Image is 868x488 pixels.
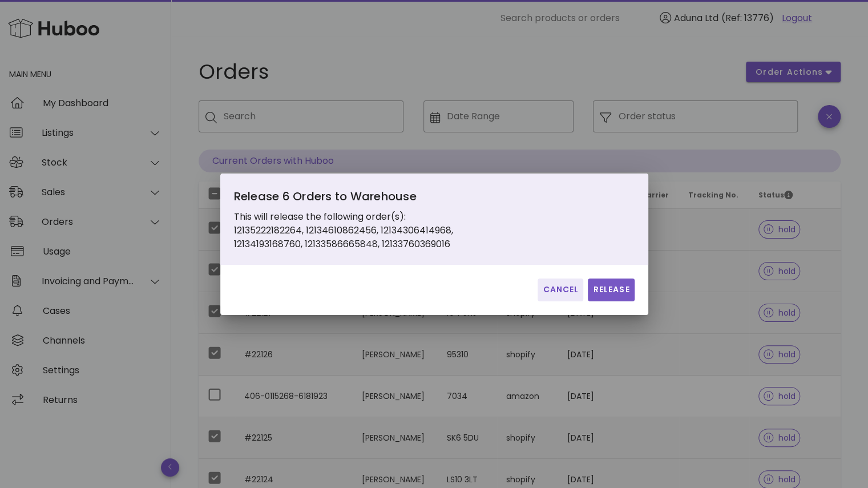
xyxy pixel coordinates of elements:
[592,284,629,296] span: Release
[234,187,490,210] div: Release 6 Orders to Warehouse
[234,187,490,251] div: This will release the following order(s): 12135222182264, 12134610862456, 12134306414968, 1213419...
[538,279,583,301] button: Cancel
[588,279,634,301] button: Release
[542,284,579,296] span: Cancel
